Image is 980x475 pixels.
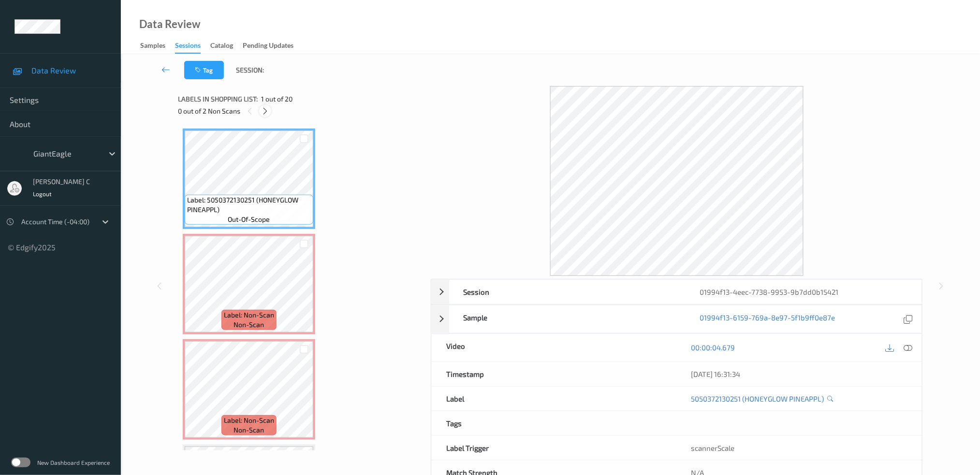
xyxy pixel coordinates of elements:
[224,310,274,320] span: Label: Non-Scan
[187,195,311,215] span: Label: 5050372130251 (HONEYGLOW PINEAPPL)
[449,280,686,304] div: Session
[243,39,303,53] a: Pending Updates
[691,394,824,403] a: 5050372130251 (HONEYGLOW PINEAPPL)
[432,362,677,386] div: Timestamp
[210,39,243,53] a: Catalog
[431,305,922,333] div: Sample01994f13-6159-769a-8e97-5f1b9ff0e87e
[700,313,835,326] a: 01994f13-6159-769a-8e97-5f1b9ff0e87e
[139,19,200,29] div: Data Review
[175,39,210,54] a: Sessions
[178,94,258,104] span: Labels in shopping list:
[677,436,922,460] div: scannerScale
[178,105,424,117] div: 0 out of 2 Non Scans
[691,369,907,379] div: [DATE] 16:31:34
[449,305,686,333] div: Sample
[432,411,677,435] div: Tags
[184,61,224,79] button: Tag
[175,41,201,54] div: Sessions
[261,94,293,104] span: 1 out of 20
[236,65,264,75] span: Session:
[140,39,175,53] a: Samples
[224,416,274,425] span: Label: Non-Scan
[140,41,165,53] div: Samples
[228,215,270,224] span: out-of-scope
[691,343,735,352] a: 00:00:04.679
[432,334,677,361] div: Video
[431,279,922,304] div: Session01994f13-4eec-7738-9953-9b7dd0b15421
[243,41,293,53] div: Pending Updates
[234,320,264,330] span: non-scan
[686,280,922,304] div: 01994f13-4eec-7738-9953-9b7dd0b15421
[210,41,233,53] div: Catalog
[234,425,264,435] span: non-scan
[432,387,677,411] div: Label
[432,436,677,460] div: Label Trigger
